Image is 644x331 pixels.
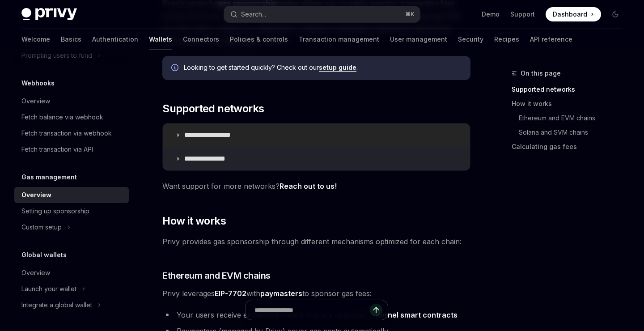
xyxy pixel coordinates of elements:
h5: Webhooks [21,78,55,89]
a: Support [510,10,535,19]
a: Transaction management [299,29,379,50]
a: Calculating gas fees [512,140,630,154]
div: Overview [21,190,51,200]
a: Fetch transaction via webhook [14,125,129,141]
a: Fetch transaction via API [14,141,129,157]
a: Authentication [92,29,138,50]
a: Solana and SVM chains [512,125,630,140]
button: Launch your wallet [14,281,90,297]
div: Fetch transaction via API [21,144,93,155]
div: Overview [21,267,50,278]
a: Ethereum and EVM chains [512,111,630,125]
a: Overview [14,93,129,109]
img: dark logo [21,8,77,21]
span: Privy provides gas sponsorship through different mechanisms optimized for each chain: [162,235,470,248]
a: API reference [530,29,572,50]
a: setup guide [319,64,356,72]
button: Integrate a global wallet [14,297,106,313]
svg: Info [171,64,180,73]
a: Welcome [21,29,50,50]
div: Integrate a global wallet [21,300,92,310]
a: Wallets [149,29,172,50]
a: Dashboard [546,7,601,21]
a: Overview [14,187,129,203]
span: On this page [521,68,561,79]
strong: paymasters [260,289,302,298]
span: Ethereum and EVM chains [162,269,271,282]
a: Setting up sponsorship [14,203,129,219]
span: Want support for more networks? [162,180,470,192]
a: Overview [14,265,129,281]
a: Connectors [183,29,219,50]
a: Recipes [494,29,519,50]
span: Dashboard [553,10,587,19]
div: Fetch transaction via webhook [21,128,112,139]
span: Supported networks [162,102,264,116]
div: Setting up sponsorship [21,206,89,216]
div: Fetch balance via webhook [21,112,103,123]
button: Search...⌘K [224,6,419,22]
a: Fetch balance via webhook [14,109,129,125]
h5: Gas management [21,172,77,182]
button: Toggle dark mode [608,7,623,21]
div: Overview [21,96,50,106]
button: Custom setup [14,219,75,235]
span: Looking to get started quickly? Check out our . [184,63,462,72]
a: Supported networks [512,82,630,97]
button: Send message [370,304,382,316]
a: EIP-7702 [215,289,246,298]
a: Security [458,29,483,50]
a: How it works [512,97,630,111]
div: Launch your wallet [21,284,76,294]
a: Reach out to us! [280,182,337,191]
a: User management [390,29,447,50]
h5: Global wallets [21,250,67,260]
span: ⌘ K [405,11,415,18]
input: Ask a question... [254,300,370,320]
span: Privy leverages with to sponsor gas fees: [162,287,470,300]
a: Demo [482,10,500,19]
a: Basics [61,29,81,50]
a: Policies & controls [230,29,288,50]
div: Custom setup [21,222,62,233]
span: How it works [162,214,226,228]
div: Search... [241,9,266,20]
